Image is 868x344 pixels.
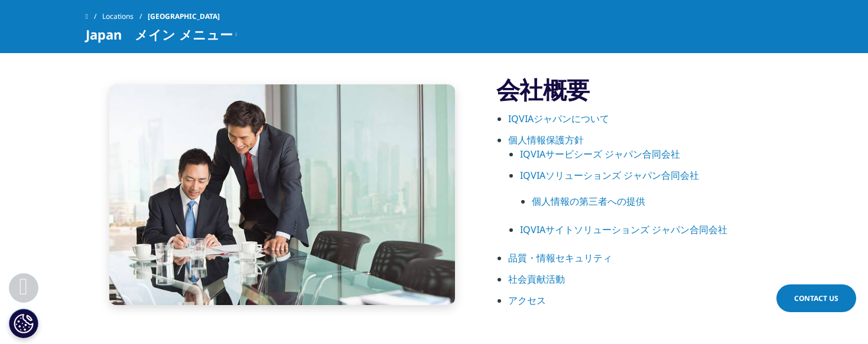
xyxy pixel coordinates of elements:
[520,223,727,236] a: IQVIAサイトソリューションズ ジャパン合同会社
[794,293,838,303] span: Contact Us
[508,294,546,307] a: アクセス
[508,112,609,125] a: IQVIAジャパンについて
[776,284,856,312] a: Contact Us
[102,6,148,27] a: Locations
[520,169,699,182] a: IQVIAソリューションズ ジャパン合同会社
[520,148,680,160] a: IQVIAサービシーズ ジャパン合同会社
[148,6,220,27] span: [GEOGRAPHIC_DATA]
[9,309,38,338] button: Cookie 設定
[508,133,584,146] a: 個人情報保護方針
[109,84,455,305] img: Professional men in meeting signing paperwork
[86,27,233,41] span: Japan メイン メニュー
[508,273,565,286] a: 社会貢献活動
[508,251,612,264] a: 品質・情報セキュリティ
[532,195,645,208] a: 個人情報の第三者への提供
[496,75,783,104] h3: 会社概要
